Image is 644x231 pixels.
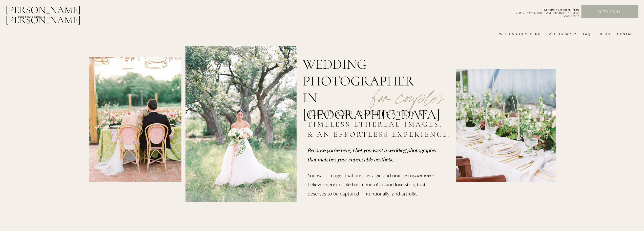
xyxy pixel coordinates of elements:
[547,32,577,36] a: videography
[492,32,543,36] a: wedding experience
[303,56,431,94] h1: wedding photographer in [GEOGRAPHIC_DATA]
[580,32,591,36] a: FAQ
[307,147,437,162] i: Because you're here, I bet you want a wedding photographer that matches your impeccable aesthetic.
[581,9,637,15] a: Lets chat
[307,109,454,141] h2: that are captivated by timeless ethereal images, & an effortless experience.
[6,5,107,17] a: [PERSON_NAME] [PERSON_NAME]
[41,14,60,20] a: FILMs
[15,15,48,22] a: photography &
[507,9,579,14] a: WEDDING PHOTOGRAPHER INAUSTIN | [GEOGRAPHIC_DATA] | [GEOGRAPHIC_DATA] | WORLDWIDE
[598,32,611,36] a: bLog
[413,172,432,178] i: your love
[308,171,436,202] p: You want images that are nostalgic and unique to . I believe every couple has a one-of-a-kind lov...
[616,32,635,36] a: CONTACT
[507,9,579,14] p: WEDDING PHOTOGRAPHER IN AUSTIN | [GEOGRAPHIC_DATA] | [GEOGRAPHIC_DATA] | WORLDWIDE
[360,73,456,105] p: for couples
